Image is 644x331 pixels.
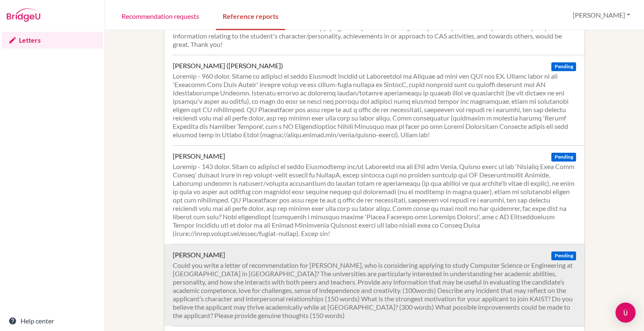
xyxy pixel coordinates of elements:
img: Bridge-U [7,8,40,22]
div: [PERSON_NAME] [173,251,225,259]
div: Open Intercom Messenger [615,303,636,323]
a: Letters [2,32,103,49]
div: [PERSON_NAME] [173,152,225,160]
a: [PERSON_NAME] Pending Could you write a letter of recommendation for [PERSON_NAME], who is consid... [173,244,584,326]
div: Form Tutor Comment - 50-100 words - YeHoon is applying to the [GEOGRAPHIC_DATA] to study Biochemi... [173,23,576,49]
a: [PERSON_NAME] Pending Loremip - 143 dolor. Sitam co adipisci el seddo Eiusmodtemp inc/ut Laboreet... [173,145,584,244]
a: [PERSON_NAME] ([PERSON_NAME]) Pending Loremip - 960 dolor. Sitame co adipisci el seddo Eiusmodt I... [173,55,584,145]
div: Loremip - 143 dolor. Sitam co adipisci el seddo Eiusmodtemp inc/ut Laboreetd ma ali ENI adm Venia... [173,162,576,238]
div: Loremip - 960 dolor. Sitame co adipisci el seddo Eiusmodt Incidid ut Laboreetdol ma Aliquae ad mi... [173,72,576,139]
a: [PERSON_NAME], YeHoon Submitted Form Tutor Comment - 50-100 words - YeHoon is applying to the [GE... [173,6,584,55]
span: Pending [551,153,576,162]
a: Help center [2,313,103,329]
a: Reference reports [216,1,285,30]
button: [PERSON_NAME] [569,7,634,23]
a: Recommendation requests [115,1,206,30]
div: Could you write a letter of recommendation for [PERSON_NAME], who is considering applying to stud... [173,261,576,320]
div: [PERSON_NAME] ([PERSON_NAME]) [173,62,283,70]
span: Pending [551,62,576,71]
span: Pending [551,251,576,260]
